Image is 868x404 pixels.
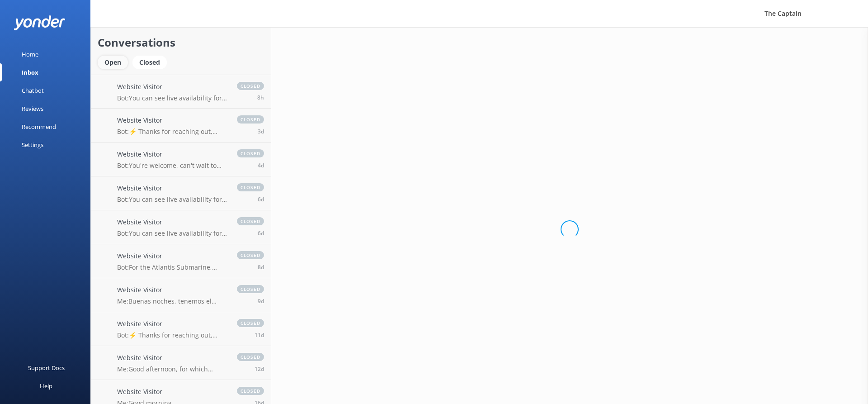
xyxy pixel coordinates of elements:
[22,81,44,100] div: Chatbot
[117,285,220,295] h4: Website Visitor
[117,365,220,373] p: Me: Good afternoon, for which activity?
[91,176,271,210] a: Website VisitorBot:You can see live availability for all Atlantic Aruba tours online by clicking ...
[132,57,171,67] a: Closed
[237,251,264,259] span: closed
[98,57,132,67] a: Open
[91,346,271,380] a: Website VisitorMe:Good afternoon, for which activity?closed12d
[117,183,228,193] h4: Website Visitor
[237,217,264,225] span: closed
[117,195,228,204] p: Bot: You can see live availability for all Atlantic Aruba tours online by clicking the 'Book now'...
[132,56,167,69] div: Closed
[91,244,271,278] a: Website VisitorBot:For the Atlantis Submarine, children under 4 can't participate. However, they ...
[28,359,65,377] div: Support Docs
[117,331,228,339] p: Bot: ⚡ Thanks for reaching out, Submarine Explorer! 🌊 We've got your message and are revving up o...
[22,118,56,136] div: Recommend
[258,229,264,237] span: Aug 27 2025 09:20pm (UTC -04:00) America/Caracas
[237,319,264,327] span: closed
[98,56,128,69] div: Open
[237,353,264,361] span: closed
[258,195,264,203] span: Aug 27 2025 09:41pm (UTC -04:00) America/Caracas
[237,387,264,395] span: closed
[91,143,271,176] a: Website VisitorBot:You're welcome, can't wait to see you on our underwater adventures! 🫧🐠.closed4d
[258,297,264,305] span: Aug 24 2025 08:52pm (UTC -04:00) America/Caracas
[91,75,271,109] a: Website VisitorBot:You can see live availability for all Atlantic Aruba tours online by clicking ...
[117,162,228,170] p: Bot: You're welcome, can't wait to see you on our underwater adventures! 🫧🐠.
[117,319,228,329] h4: Website Visitor
[91,278,271,312] a: Website VisitorMe:Buenas noches, tenemos el semi submarino que nos e sumerje por completoclosed9d
[117,297,220,305] p: Me: Buenas noches, tenemos el semi submarino que nos e sumerje por completo
[258,128,264,135] span: Aug 31 2025 09:24am (UTC -04:00) America/Caracas
[117,217,228,227] h4: Website Visitor
[117,149,228,159] h4: Website Visitor
[117,263,228,271] p: Bot: For the Atlantis Submarine, children under 4 can't participate. However, they are allowed to...
[764,9,802,18] span: The Captain
[117,353,220,363] h4: Website Visitor
[117,251,228,261] h4: Website Visitor
[117,229,228,238] p: Bot: You can see live availability for all Atlantic Aruba tours online by clicking the 'Book now'...
[237,149,264,157] span: closed
[257,94,264,101] span: Sep 03 2025 09:20am (UTC -04:00) America/Caracas
[255,331,264,339] span: Aug 23 2025 05:03pm (UTC -04:00) America/Caracas
[40,377,52,395] div: Help
[117,115,228,125] h4: Website Visitor
[14,15,66,30] img: yonder-white-logo.png
[117,128,228,136] p: Bot: ⚡ Thanks for reaching out, Submarine Explorer! 🌊 We've got your message and are revving up o...
[91,210,271,244] a: Website VisitorBot:You can see live availability for all Atlantic Aruba tours online by clicking ...
[117,94,228,102] p: Bot: You can see live availability for all Atlantic Aruba tours online by clicking the 'Book now'...
[237,183,264,191] span: closed
[117,387,172,397] h4: Website Visitor
[22,100,43,118] div: Reviews
[237,82,264,90] span: closed
[258,263,264,271] span: Aug 25 2025 09:45pm (UTC -04:00) America/Caracas
[91,312,271,346] a: Website VisitorBot:⚡ Thanks for reaching out, Submarine Explorer! 🌊 We've got your message and ar...
[91,109,271,143] a: Website VisitorBot:⚡ Thanks for reaching out, Submarine Explorer! 🌊 We've got your message and ar...
[117,82,228,92] h4: Website Visitor
[98,34,264,51] h2: Conversations
[255,365,264,373] span: Aug 22 2025 03:41pm (UTC -04:00) America/Caracas
[22,63,38,81] div: Inbox
[258,162,264,169] span: Aug 30 2025 02:08pm (UTC -04:00) America/Caracas
[22,136,43,154] div: Settings
[237,115,264,124] span: closed
[22,45,38,63] div: Home
[237,285,264,293] span: closed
